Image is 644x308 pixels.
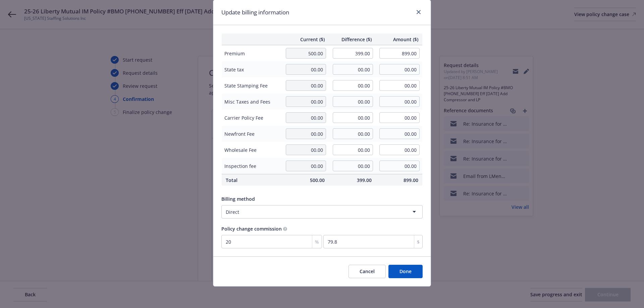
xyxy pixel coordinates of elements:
span: Wholesale Fee [224,146,279,153]
span: $ [417,238,420,245]
h1: Update billing information [221,8,289,17]
span: 899.00 [380,177,419,184]
span: Misc Taxes and Fees [224,98,279,105]
span: 399.00 [333,177,372,184]
span: Premium [224,50,279,57]
a: close [415,8,423,16]
button: Cancel [348,265,386,278]
span: % [315,238,319,245]
span: Newfront Fee [224,130,279,137]
span: State Stamping Fee [224,82,279,89]
span: Amount ($) [380,36,419,43]
span: Current ($) [286,36,325,43]
span: Policy change commission [221,226,282,232]
span: State tax [224,66,279,73]
span: Billing method [221,196,255,202]
span: Total [226,177,278,184]
span: 500.00 [286,177,325,184]
span: Carrier Policy Fee [224,114,279,121]
span: Difference ($) [333,36,372,43]
span: Inspection fee [224,163,279,170]
button: Done [388,265,423,278]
